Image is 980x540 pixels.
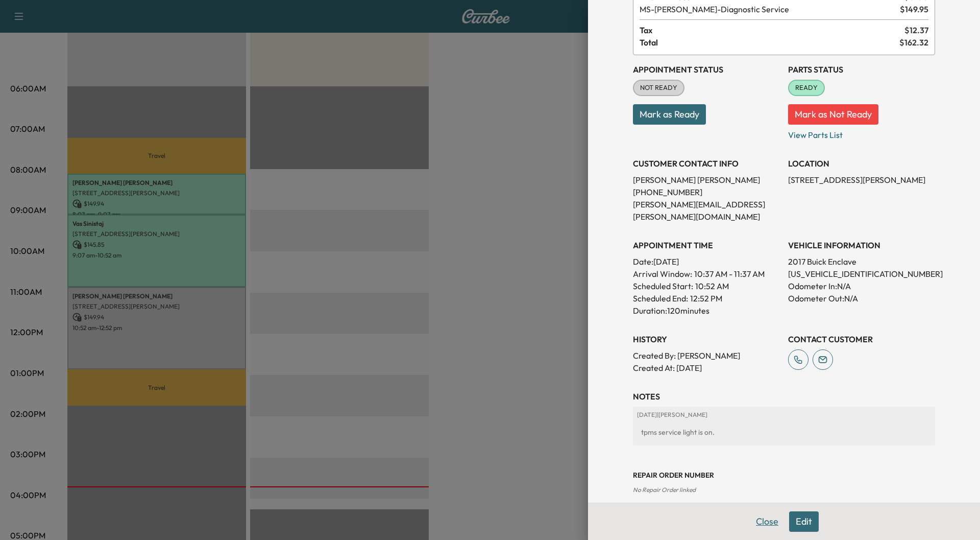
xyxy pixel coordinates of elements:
[904,24,928,36] span: $ 12.37
[749,511,785,532] button: Close
[633,268,780,280] p: Arrival Window:
[633,157,780,170] h3: CUSTOMER CONTACT INFO
[788,255,935,268] p: 2017 Buick Enclave
[637,411,931,419] p: [DATE] | [PERSON_NAME]
[788,239,935,251] h3: VEHICLE INFORMATION
[633,349,780,362] p: Created By : [PERSON_NAME]
[633,63,780,76] h3: Appointment Status
[694,268,765,280] span: 10:37 AM - 11:37 AM
[633,255,780,268] p: Date: [DATE]
[788,157,935,170] h3: LOCATION
[788,333,935,345] h3: CONTACT CUSTOMER
[637,423,931,441] div: tpms service light is on.
[633,174,780,186] p: [PERSON_NAME] [PERSON_NAME]
[634,83,683,93] span: NOT READY
[633,186,780,198] p: [PHONE_NUMBER]
[640,24,904,36] span: Tax
[633,280,693,292] p: Scheduled Start:
[633,333,780,345] h3: History
[633,362,780,374] p: Created At : [DATE]
[633,390,935,403] h3: NOTES
[633,239,780,251] h3: APPOINTMENT TIME
[633,198,780,223] p: [PERSON_NAME][EMAIL_ADDRESS][PERSON_NAME][DOMAIN_NAME]
[640,36,899,49] span: Total
[640,3,896,15] span: Diagnostic Service
[788,104,878,125] button: Mark as Not Ready
[633,292,688,304] p: Scheduled End:
[633,304,780,317] p: Duration: 120 minutes
[690,292,722,304] p: 12:52 PM
[695,280,729,292] p: 10:52 AM
[788,125,935,141] p: View Parts List
[788,63,935,76] h3: Parts Status
[899,36,928,49] span: $ 162.32
[633,470,935,480] h3: Repair Order number
[789,511,819,532] button: Edit
[788,292,935,304] p: Odometer Out: N/A
[788,174,935,186] p: [STREET_ADDRESS][PERSON_NAME]
[789,83,824,93] span: READY
[633,486,696,494] span: No Repair Order linked
[633,104,706,125] button: Mark as Ready
[788,280,935,292] p: Odometer In: N/A
[900,3,928,15] span: $ 149.95
[788,268,935,280] p: [US_VEHICLE_IDENTIFICATION_NUMBER]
